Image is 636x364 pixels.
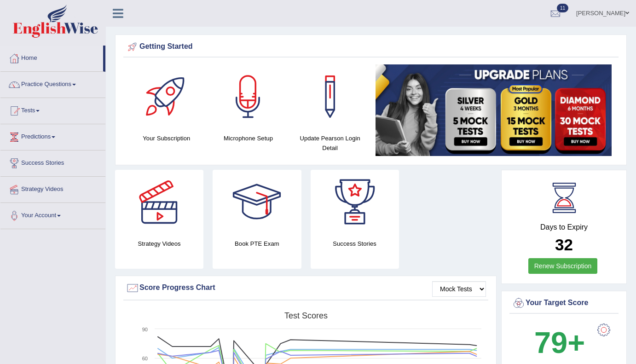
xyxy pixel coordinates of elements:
[130,133,203,143] h4: Your Subscription
[0,72,105,95] a: Practice Questions
[0,98,105,121] a: Tests
[555,236,573,254] b: 32
[376,64,612,156] img: small5.jpg
[0,203,105,226] a: Your Account
[512,296,616,310] div: Your Target Score
[115,239,203,248] h4: Strategy Videos
[311,239,399,248] h4: Success Stories
[213,239,301,248] h4: Book PTE Exam
[0,124,105,147] a: Predictions
[126,281,486,295] div: Score Progress Chart
[142,356,148,361] text: 60
[0,177,105,200] a: Strategy Videos
[284,311,328,320] tspan: Test scores
[512,223,616,231] h4: Days to Expiry
[126,40,616,54] div: Getting Started
[528,258,598,274] a: Renew Subscription
[0,150,105,173] a: Success Stories
[142,327,148,332] text: 90
[557,4,568,12] span: 11
[212,133,285,143] h4: Microphone Setup
[534,326,585,359] b: 79+
[0,46,103,69] a: Home
[294,133,366,153] h4: Update Pearson Login Detail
